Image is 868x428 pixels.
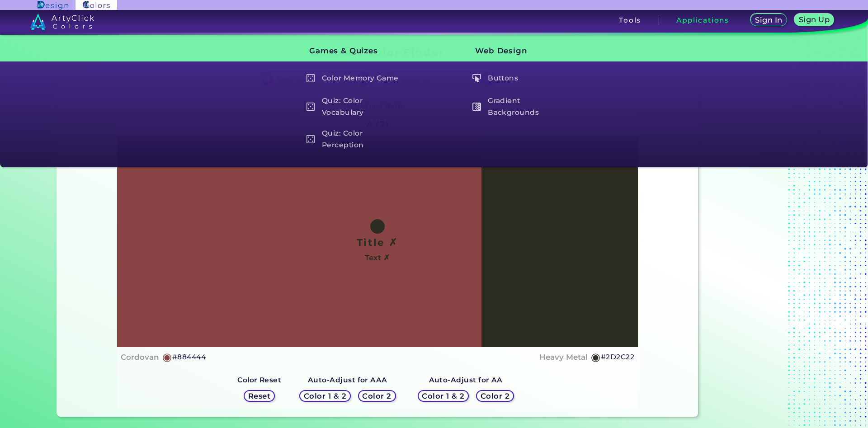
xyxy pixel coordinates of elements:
strong: Auto-Adjust for AA [429,376,503,384]
h5: Reset [249,392,269,399]
h5: Buttons [468,70,573,87]
h5: Quiz: Color Vocabulary [302,94,407,120]
img: icon_game_white.svg [307,135,315,144]
h5: ◉ [162,352,172,362]
h4: Text ✗ [365,251,390,264]
a: Buttons [467,70,574,87]
img: icon_game_white.svg [307,74,315,83]
h4: Cordovan [121,351,159,364]
h5: Color 2 [363,392,390,399]
h3: Tools [619,17,641,24]
h5: Color 2 [482,392,509,399]
h5: #2D2C22 [601,351,634,363]
h5: Sign In [756,17,781,24]
h5: Quiz: Color Perception [302,127,407,152]
img: icon_gradient_white.svg [472,103,481,111]
h3: Applications [676,17,729,24]
h3: Web Design [460,40,574,62]
h5: Color 1 & 2 [424,392,462,399]
img: ArtyClick Design logo [38,1,68,9]
a: Sign Up [796,14,832,26]
h4: Heavy Metal [539,351,588,364]
img: logo_artyclick_colors_white.svg [30,14,94,30]
h3: Games & Quizes [294,40,408,62]
h5: Color Memory Game [302,70,407,87]
h5: ◉ [591,352,601,362]
a: Color Memory Game [301,70,408,87]
h5: Gradient Backgrounds [468,94,573,120]
h5: Sign Up [800,16,829,23]
a: Sign In [752,14,786,26]
strong: Auto-Adjust for AAA [308,376,387,384]
h5: Color 1 & 2 [306,392,344,399]
h1: Title ✗ [357,235,398,249]
img: icon_game_white.svg [307,103,315,111]
a: Gradient Backgrounds [467,94,574,120]
a: Quiz: Color Perception [301,127,408,152]
h5: #884444 [172,351,206,363]
strong: Color Reset [237,376,281,384]
a: Quiz: Color Vocabulary [301,94,408,120]
img: icon_click_button_white.svg [472,74,481,83]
